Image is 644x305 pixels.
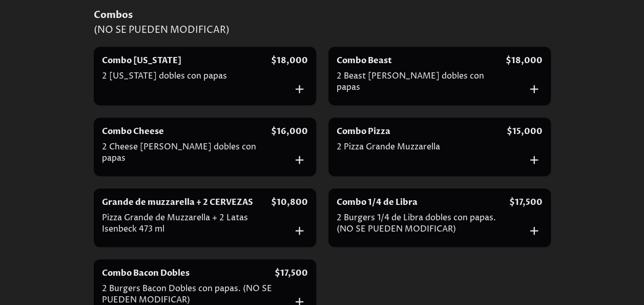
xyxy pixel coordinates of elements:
p: (NO SE PUEDEN MODIFICAR) [94,24,551,36]
h4: Grande de muzzarella + 2 CERVEZAS [102,197,253,208]
h4: Combo 1/4 de Libra [337,197,418,208]
h4: Combo Beast [337,55,392,66]
h3: Combos [94,9,551,22]
p: $ 18,000 [271,55,308,66]
h4: Combo Pizza [337,126,390,137]
p: $ 17,500 [275,268,308,279]
button: Añadir al carrito [526,223,542,239]
p: $ 10,800 [271,197,308,208]
p: 2 [US_STATE] dobles con papas [102,70,271,86]
h4: Combo Cheese [102,126,164,137]
p: 2 Pizza Grande Muzzarella [337,141,507,157]
p: $ 17,500 [509,197,543,208]
p: 2 Cheese [PERSON_NAME] dobles con papas [102,141,271,168]
button: Añadir al carrito [292,223,307,239]
button: Añadir al carrito [292,81,307,97]
button: Añadir al carrito [292,152,307,168]
h4: Combo [US_STATE] [102,55,181,66]
p: $ 16,000 [271,126,308,137]
p: $ 15,000 [507,126,543,137]
button: Añadir al carrito [526,81,542,97]
h4: Combo Bacon Dobles [102,268,190,279]
p: Pizza Grande de Muzzarella + 2 Latas Isenbeck 473 ml [102,212,271,239]
button: Añadir al carrito [526,152,542,168]
p: 2 Beast [PERSON_NAME] dobles con papas [337,70,506,97]
p: $ 18,000 [506,55,543,66]
p: 2 Burgers 1/4 de Libra dobles con papas. (NO SE PUEDEN MODIFICAR) [337,212,509,239]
